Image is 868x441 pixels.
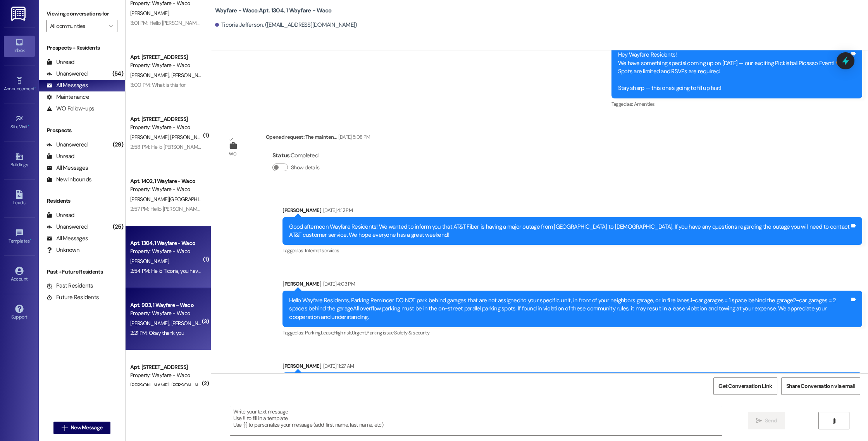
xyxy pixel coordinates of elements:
i:  [109,23,113,29]
div: Past Residents [46,282,93,290]
div: All Messages [46,164,88,172]
div: Prospects + Residents [39,44,125,52]
span: Urgent , [352,329,367,336]
span: [PERSON_NAME] [171,382,210,389]
div: All Messages [46,234,88,243]
div: WO [229,150,236,158]
span: • [28,123,29,128]
div: Tagged as: [282,327,862,338]
div: Property: Wayfare - Waco [130,309,202,317]
span: [PERSON_NAME] [130,10,169,17]
div: Future Residents [46,293,99,301]
i:  [756,418,762,424]
span: • [34,85,36,90]
div: Apt. 1402, 1 Wayfare - Waco [130,177,202,185]
div: Unread [46,211,74,219]
a: Leads [4,188,35,209]
div: (54) [110,68,125,80]
div: Unknown [46,246,79,254]
span: [PERSON_NAME] [PERSON_NAME] [130,134,209,141]
div: Hello Wayfare Residents, Parking Reminder DO NOT park behind garages that are not assigned to you... [289,296,850,321]
div: Property: Wayfare - Waco [130,185,202,193]
div: Unread [46,152,74,160]
div: Residents [39,197,125,205]
div: Past + Future Residents [39,268,125,276]
div: Opened request: The mainten... [266,133,370,144]
div: Maintenance [46,93,89,101]
div: Unanswered [46,223,88,231]
div: [DATE] 4:12 PM [321,206,353,214]
div: Unanswered [46,141,88,149]
div: Property: Wayfare - Waco [130,61,202,69]
span: • [30,237,31,243]
div: Unanswered [46,70,88,78]
span: Internet services [305,247,339,254]
span: Lease , [321,329,334,336]
div: Hey Wayfare Residents! We have something special coming up on [DATE] — our exciting Pickleball Pi... [618,51,850,92]
span: [PERSON_NAME] [130,320,171,327]
span: Parking issue , [367,329,394,336]
span: [PERSON_NAME] [171,320,210,327]
div: 2:54 PM: Hello Ticoria, you have an outstanding balance of $1,866.95. Please pay in full before 1... [130,267,424,274]
div: Good afternoon Wayfare Residents! We wanted to inform you that AT&T Fiber is having a major outag... [289,223,850,239]
span: Share Conversation via email [786,382,855,390]
div: (25) [111,221,125,233]
button: New Message [53,422,111,434]
div: 3:01 PM: Hello [PERSON_NAME], you have an outstanding balance of $1,592.41. Please pay in full be... [130,19,445,26]
span: [PERSON_NAME] [130,382,171,389]
button: Send [748,412,785,429]
div: New Inbounds [46,176,91,184]
button: Share Conversation via email [781,377,860,395]
div: [PERSON_NAME] [282,280,862,291]
div: 2:58 PM: Hello [PERSON_NAME], you have an outstanding balance of $8.95. Please pay in full before... [130,143,593,150]
div: [DATE] 5:08 PM [336,133,370,141]
div: [DATE] 11:27 AM [321,362,354,370]
div: Property: Wayfare - Waco [130,247,202,255]
span: [PERSON_NAME] [130,258,169,265]
div: Apt. [STREET_ADDRESS] [130,53,202,61]
div: [DATE] 4:03 PM [321,280,355,288]
div: 3:00 PM: What is this for [130,81,186,88]
span: Get Conversation Link [718,382,772,390]
a: Account [4,264,35,285]
span: [PERSON_NAME][GEOGRAPHIC_DATA] [130,196,218,203]
img: ResiDesk Logo [11,7,27,21]
div: Prospects [39,126,125,134]
button: Get Conversation Link [713,377,777,395]
div: 2:57 PM: Hello [PERSON_NAME], you have an outstanding balance of $24.38. Please pay in full befor... [130,205,442,212]
span: New Message [71,424,102,432]
div: Tagged as: [282,245,862,256]
b: Status [272,152,290,159]
span: Amenities [634,101,655,107]
b: Wayfare - Waco: Apt. 1304, 1 Wayfare - Waco [215,7,332,15]
div: Unread [46,58,74,66]
div: 2:21 PM: Okay thank you [130,329,184,336]
div: [PERSON_NAME] [282,362,862,373]
div: All Messages [46,81,88,90]
span: High risk , [334,329,352,336]
span: Parking , [305,329,321,336]
div: Tagged as: [611,98,862,110]
a: Site Visit • [4,112,35,133]
span: Send [765,417,777,425]
div: Property: Wayfare - Waco [130,123,202,131]
div: [PERSON_NAME] [282,206,862,217]
i:  [62,425,67,431]
div: : Completed [272,150,323,162]
div: Apt. 1304, 1 Wayfare - Waco [130,239,202,247]
div: Ticoria Jefferson. ([EMAIL_ADDRESS][DOMAIN_NAME]) [215,21,357,29]
a: Buildings [4,150,35,171]
span: Safety & security [394,329,429,336]
div: Apt. [STREET_ADDRESS] [130,363,202,371]
i:  [831,418,837,424]
div: Property: Wayfare - Waco [130,371,202,379]
span: [PERSON_NAME] [130,72,171,79]
div: Apt. [STREET_ADDRESS] [130,115,202,123]
span: [PERSON_NAME] [171,72,210,79]
div: (29) [111,139,125,151]
label: Show details [291,164,320,172]
div: WO Follow-ups [46,105,94,113]
a: Templates • [4,226,35,247]
a: Inbox [4,36,35,57]
div: Apt. 903, 1 Wayfare - Waco [130,301,202,309]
